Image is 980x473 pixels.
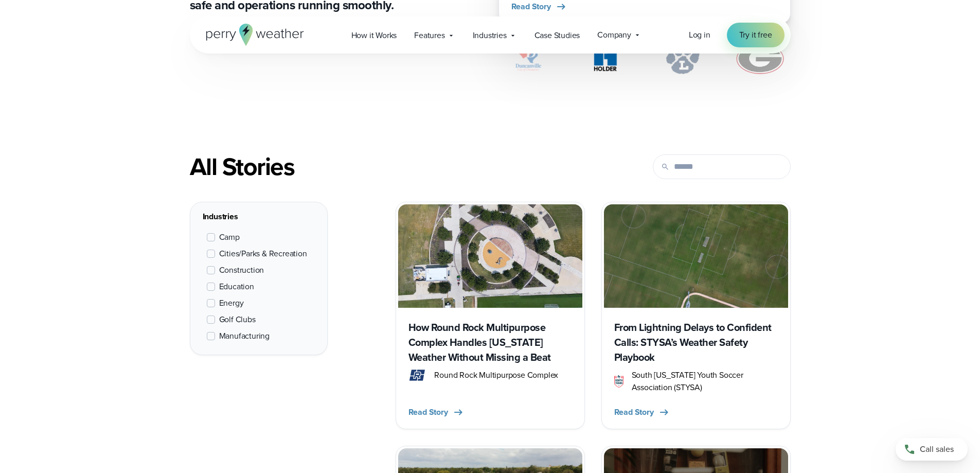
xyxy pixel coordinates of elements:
a: Case Studies [526,25,589,46]
span: Try it free [739,29,772,41]
span: Read Story [511,1,551,13]
span: Manufacturing [219,330,270,342]
span: Round Rock Multipurpose Complex [434,369,558,381]
span: Call sales [920,443,954,456]
a: Try it free [727,23,785,47]
a: From Lightning Delays to Confident Calls: STYSA’s Weather Safety Playbook STYSA South [US_STATE] ... [601,202,791,429]
a: Log in [689,29,710,41]
span: Features [414,29,444,42]
div: Industries [203,211,315,223]
img: Holder.svg [576,43,636,74]
span: Construction [219,264,264,276]
span: Cities/Parks & Recreation [219,248,307,260]
img: round rock [408,369,426,381]
span: Read Story [614,406,654,418]
span: South [US_STATE] Youth Soccer Association (STYSA) [632,369,778,394]
h3: How Round Rock Multipurpose Complex Handles [US_STATE] Weather Without Missing a Beat [408,320,572,365]
span: Energy [219,297,244,309]
span: Read Story [408,406,448,418]
span: Company [597,29,631,41]
span: Industries [473,29,507,42]
button: Read Story [614,406,670,418]
h3: From Lightning Delays to Confident Calls: STYSA’s Weather Safety Playbook [614,320,778,365]
div: All Stories [190,152,585,181]
a: How it Works [343,25,406,46]
img: City of Duncanville Logo [498,43,559,74]
a: Round Rock Complex How Round Rock Multipurpose Complex Handles [US_STATE] Weather Without Missing... [396,202,585,429]
a: Call sales [896,438,968,461]
span: Case Studies [534,29,580,42]
span: How it Works [351,29,397,42]
img: STYSA [614,375,623,388]
span: Golf Clubs [219,313,256,326]
span: Camp [219,231,240,243]
img: Round Rock Complex [398,204,582,308]
button: Read Story [408,406,465,418]
span: Education [219,281,254,293]
button: Read Story [511,1,567,13]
